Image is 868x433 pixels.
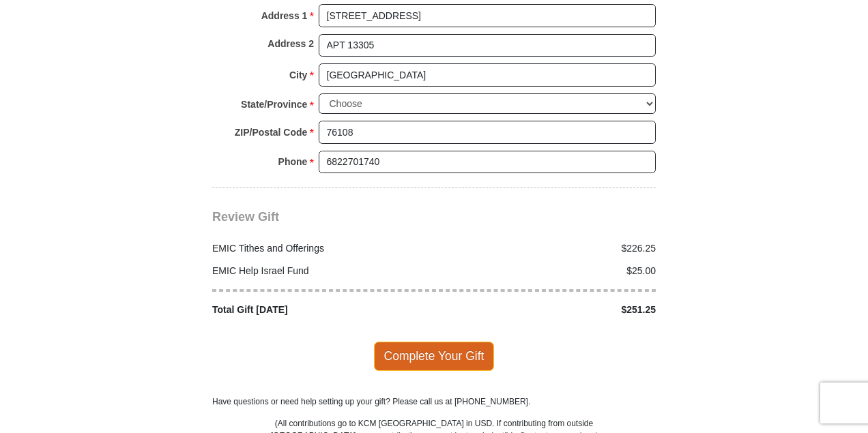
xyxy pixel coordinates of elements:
[235,123,308,142] strong: ZIP/Postal Code
[434,303,663,317] div: $251.25
[205,303,435,317] div: Total Gift [DATE]
[374,342,495,370] span: Complete Your Gift
[261,6,308,25] strong: Address 1
[241,95,307,114] strong: State/Province
[434,241,663,256] div: $226.25
[267,34,314,53] strong: Address 2
[278,152,308,171] strong: Phone
[205,264,435,278] div: EMIC Help Israel Fund
[205,241,435,256] div: EMIC Tithes and Offerings
[212,210,279,224] span: Review Gift
[212,395,656,408] p: Have questions or need help setting up your gift? Please call us at [PHONE_NUMBER].
[434,264,663,278] div: $25.00
[289,65,307,85] strong: City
